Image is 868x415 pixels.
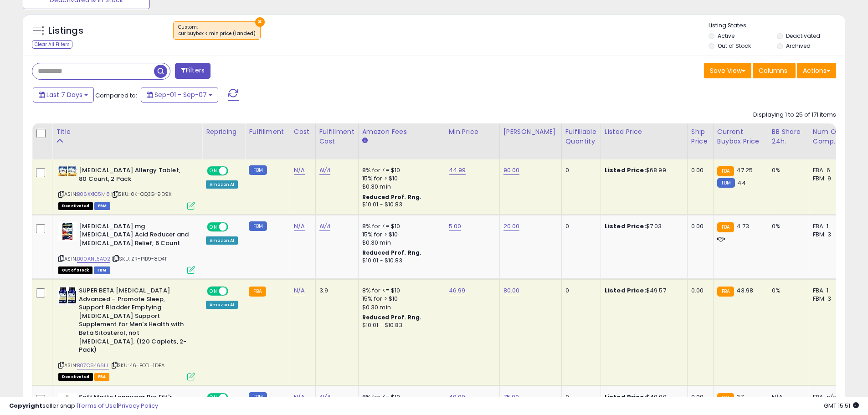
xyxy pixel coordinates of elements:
[208,287,219,295] span: ON
[772,222,802,231] div: 0%
[717,222,734,232] small: FBA
[33,87,94,102] button: Last 7 Days
[79,287,190,357] b: SUPER BETA [MEDICAL_DATA] Advanced – Promote Sleep, Support Bladder Emptying. [MEDICAL_DATA] Supp...
[362,239,438,247] div: $0.30 min
[227,287,241,295] span: OFF
[362,201,438,209] div: $10.01 - $10.83
[206,127,241,137] div: Repricing
[319,287,351,295] div: 3.9
[605,222,680,231] div: $7.03
[362,127,441,137] div: Amazon Fees
[58,373,93,381] span: All listings that are unavailable for purchase on Amazon for any reason other than out-of-stock
[294,166,305,175] a: N/A
[753,63,796,78] button: Columns
[206,236,238,245] div: Amazon AI
[813,295,843,303] div: FBM: 3
[503,166,520,175] a: 90.00
[813,222,843,231] div: FBA: 1
[362,249,422,256] b: Reduced Prof. Rng.
[362,295,438,303] div: 15% for > $10
[362,322,438,329] div: $10.01 - $10.83
[362,222,438,231] div: 8% for <= $10
[565,222,594,231] div: 0
[48,25,83,37] h5: Listings
[95,91,137,100] span: Compared to:
[691,222,706,231] div: 0.00
[58,222,77,241] img: 412oiblQRxL._SL40_.jpg
[813,127,846,146] div: Num of Comp.
[565,127,597,146] div: Fulfillable Quantity
[717,127,764,146] div: Current Buybox Price
[77,255,110,263] a: B00ANL5AO2
[58,222,195,273] div: ASIN:
[605,127,683,137] div: Listed Price
[717,287,734,297] small: FBA
[786,42,811,50] label: Archived
[717,178,735,188] small: FBM
[605,166,646,174] b: Listed Price:
[111,190,171,198] span: | SKU: 0K-OQ3G-9D9X
[797,63,836,78] button: Actions
[813,231,843,239] div: FBM: 3
[206,301,238,309] div: Amazon AI
[362,303,438,312] div: $0.30 min
[208,167,219,175] span: ON
[319,127,354,146] div: Fulfillment Cost
[565,166,594,174] div: 0
[94,373,110,381] span: FBA
[753,111,836,119] div: Displaying 1 to 25 of 171 items
[94,266,110,274] span: FBM
[58,202,93,210] span: All listings that are unavailable for purchase on Amazon for any reason other than out-of-stock
[362,313,422,321] b: Reduced Prof. Rng.
[736,166,753,174] span: 47.25
[691,287,706,295] div: 0.00
[813,174,843,183] div: FBM: 9
[249,127,286,137] div: Fulfillment
[178,24,256,37] span: Custom:
[206,180,238,189] div: Amazon AI
[786,32,820,40] label: Deactivated
[77,190,110,198] a: B06XX1C5M8
[79,222,190,250] b: [MEDICAL_DATA] mg [MEDICAL_DATA] Acid Reducer and [MEDICAL_DATA] Relief, 6 Count
[249,165,267,175] small: FBM
[691,127,709,146] div: Ship Price
[362,193,422,201] b: Reduced Prof. Rng.
[362,231,438,239] div: 15% for > $10
[118,401,158,410] a: Privacy Policy
[362,174,438,183] div: 15% for > $10
[46,90,82,99] span: Last 7 Days
[691,166,706,174] div: 0.00
[772,127,805,146] div: BB Share 24h.
[503,286,520,295] a: 80.00
[449,127,496,137] div: Min Price
[718,42,751,50] label: Out of Stock
[718,32,734,40] label: Active
[503,222,520,231] a: 20.00
[605,286,646,295] b: Listed Price:
[294,127,312,137] div: Cost
[605,166,680,174] div: $68.99
[319,222,330,231] a: N/A
[79,166,190,185] b: [MEDICAL_DATA] Allergy Tablet, 80 Count, 2 Pack
[319,166,330,175] a: N/A
[94,202,111,210] span: FBM
[58,166,195,209] div: ASIN:
[32,40,72,49] div: Clear All Filters
[178,31,256,37] div: cur buybox < min price (landed)
[112,255,167,262] span: | SKU: ZR-P1B9-8D4T
[362,137,368,145] small: Amazon Fees.
[58,266,92,274] span: All listings that are currently out of stock and unavailable for purchase on Amazon
[736,222,749,231] span: 4.73
[704,63,751,78] button: Save View
[58,287,195,379] div: ASIN:
[154,90,207,99] span: Sep-01 - Sep-07
[605,287,680,295] div: $49.57
[77,362,109,369] a: B07C8466LL
[736,286,753,295] span: 43.98
[449,286,466,295] a: 46.99
[141,87,218,102] button: Sep-01 - Sep-07
[58,287,77,305] img: 51wKbiglcqL._SL40_.jpg
[294,222,305,231] a: N/A
[503,127,558,137] div: [PERSON_NAME]
[255,17,265,27] button: ×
